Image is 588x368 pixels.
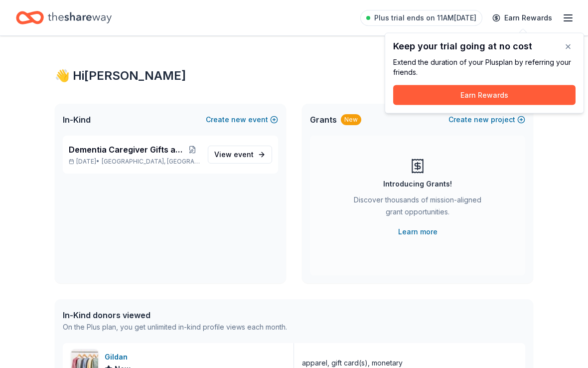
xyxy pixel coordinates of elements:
[486,9,558,27] a: Earn Rewards
[69,158,200,166] p: [DATE] •
[393,57,576,77] div: Extend the duration of your Plus plan by referring your friends.
[374,12,476,24] span: Plus trial ends on 11AM[DATE]
[474,114,489,126] span: new
[63,309,287,321] div: In-Kind donors viewed
[393,85,576,105] button: Earn Rewards
[63,114,91,126] span: In-Kind
[310,114,337,126] span: Grants
[383,178,452,190] div: Introducing Grants!
[393,41,576,51] div: Keep your trial going at no cost
[102,158,200,166] span: [GEOGRAPHIC_DATA], [GEOGRAPHIC_DATA]
[16,6,112,29] a: Home
[350,194,485,222] div: Discover thousands of mission-aligned grant opportunities.
[234,150,254,159] span: event
[69,144,185,156] span: Dementia Caregiver Gifts and Happiness
[448,114,525,126] button: Createnewproject
[206,114,278,126] button: Createnewevent
[214,149,254,161] span: View
[398,226,438,238] a: Learn more
[360,10,482,26] a: Plus trial ends on 11AM[DATE]
[55,68,533,84] div: 👋 Hi [PERSON_NAME]
[63,321,287,333] div: On the Plus plan, you get unlimited in-kind profile views each month.
[231,114,246,126] span: new
[105,351,132,363] div: Gildan
[208,146,272,164] a: View event
[341,114,361,125] div: New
